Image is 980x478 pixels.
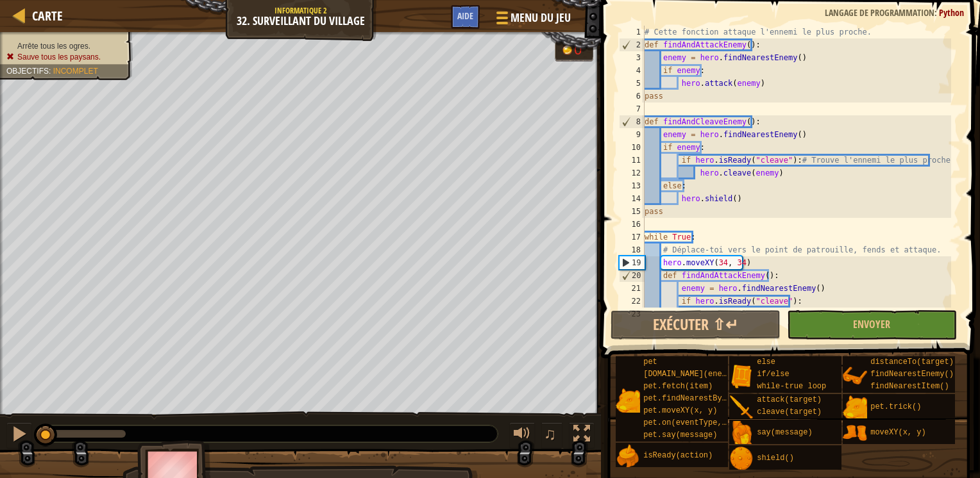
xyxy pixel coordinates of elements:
[620,115,645,128] div: 8
[757,408,822,416] span: cleave(target)
[843,364,867,388] img: portrait.png
[53,67,98,76] span: Incomplet
[619,103,645,115] div: 7
[574,44,587,57] div: 0
[619,218,645,231] div: 16
[825,6,934,19] span: Langage de programmation
[843,421,867,445] img: portrait.png
[619,295,645,308] div: 22
[619,282,645,295] div: 21
[619,154,645,167] div: 11
[757,370,789,379] span: if/else
[757,454,794,463] span: shield()
[619,128,645,141] div: 9
[757,428,812,437] span: say(message)
[619,167,645,179] div: 12
[619,243,645,256] div: 18
[620,269,645,282] div: 20
[643,370,736,379] span: [DOMAIN_NAME](enemy)
[486,5,579,35] button: Menu du jeu
[939,6,964,19] span: Python
[729,421,754,445] img: portrait.png
[619,26,645,38] div: 1
[787,310,957,340] button: Envoyer
[619,192,645,205] div: 14
[757,382,826,391] span: while-true loop
[569,422,595,449] button: Basculer en plein écran
[619,141,645,154] div: 10
[619,90,645,103] div: 6
[643,394,768,403] span: pet.findNearestByType(type)
[509,422,535,449] button: Ajuster le volume
[853,317,890,331] span: Envoyer
[643,382,713,391] span: pet.fetch(item)
[17,42,90,51] span: Arrête tous les ogres.
[32,7,63,24] span: Carte
[843,395,867,420] img: portrait.png
[729,447,754,471] img: portrait.png
[619,64,645,77] div: 4
[619,179,645,192] div: 13
[643,358,657,367] span: pet
[457,10,473,22] span: Aide
[757,358,775,367] span: else
[643,451,713,460] span: isReady(action)
[555,40,593,62] div: Team 'humans' has 0 gold.
[757,395,822,404] span: attack(target)
[620,256,645,269] div: 19
[620,38,645,51] div: 2
[870,402,921,411] span: pet.trick()
[6,67,49,76] span: Objectifs
[544,424,557,443] span: ♫
[26,7,63,24] a: Carte
[934,6,939,19] span: :
[511,10,571,26] span: Menu du jeu
[619,77,645,90] div: 5
[643,406,717,415] span: pet.moveXY(x, y)
[729,395,754,420] img: portrait.png
[17,53,101,62] span: Sauve tous les paysans.
[619,231,645,243] div: 17
[870,358,954,367] span: distanceTo(target)
[49,67,53,76] span: :
[619,308,645,320] div: 23
[619,51,645,64] div: 3
[6,52,123,63] li: Sauve tous les paysans.
[870,370,954,379] span: findNearestEnemy()
[643,418,763,427] span: pet.on(eventType, handler)
[541,422,563,449] button: ♫
[729,364,754,388] img: portrait.png
[6,41,123,52] li: Arrête tous les ogres.
[643,431,717,440] span: pet.say(message)
[870,382,949,391] span: findNearestItem()
[619,205,645,218] div: 15
[616,444,640,468] img: portrait.png
[870,428,925,437] span: moveXY(x, y)
[6,422,32,449] button: Ctrl + P: Pause
[616,388,640,413] img: portrait.png
[611,310,781,340] button: Exécuter ⇧↵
